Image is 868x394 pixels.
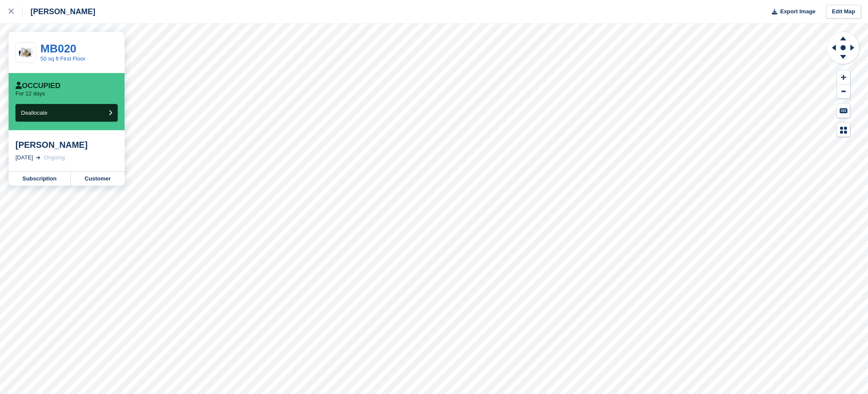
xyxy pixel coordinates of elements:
[16,45,36,60] img: 50-sqft-unit.jpg
[15,82,61,90] div: Occupied
[15,90,45,97] p: For 12 days
[71,172,125,186] a: Customer
[23,6,95,17] div: [PERSON_NAME]
[40,42,76,55] a: MB020
[15,140,118,150] div: [PERSON_NAME]
[9,172,71,186] a: Subscription
[837,104,850,118] button: Keyboard Shortcuts
[837,85,850,99] button: Zoom Out
[837,70,850,85] button: Zoom In
[780,7,815,16] span: Export Image
[40,55,85,62] a: 50 sq ft First Floor
[15,104,118,122] button: Deallocate
[44,153,65,162] div: Ongoing
[15,153,33,162] div: [DATE]
[767,5,816,19] button: Export Image
[826,5,861,19] a: Edit Map
[837,123,850,137] button: Map Legend
[21,110,47,116] span: Deallocate
[36,156,40,159] img: arrow-right-light-icn-cde0832a797a2874e46488d9cf13f60e5c3a73dbe684e267c42b8395dfbc2abf.svg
